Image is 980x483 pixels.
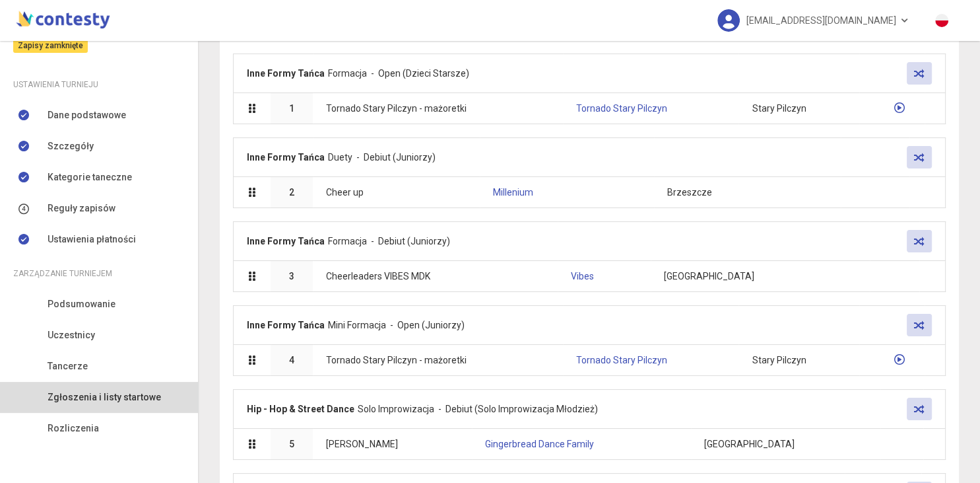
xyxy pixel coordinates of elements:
span: Formacja - Open (Dzieci Starsze) [328,68,469,79]
span: Zgłoszenia i listy startowe [48,390,161,404]
strong: Inne Formy Tańca [247,236,325,246]
span: 1 [289,103,294,114]
a: Tornado Stary Pilczyn [576,103,667,114]
span: Rozliczenia [48,421,99,435]
td: [GEOGRAPHIC_DATA] [691,428,880,459]
strong: Hip - Hop & Street Dance [247,404,354,414]
strong: Inne Formy Tańca [247,152,325,163]
span: 2 [289,187,294,198]
img: number-4 [18,204,29,215]
a: Tornado Stary Pilczyn [576,355,667,365]
span: Uczestnicy [48,328,95,342]
span: [EMAIL_ADDRESS][DOMAIN_NAME] [746,7,896,34]
div: Ustawienia turnieju [13,77,185,92]
span: 5 [289,439,294,449]
span: Solo Improwizacja - Debiut (Solo Improwizacja Młodzież) [358,404,598,414]
strong: Inne Formy Tańca [247,68,325,79]
span: Formacja - Debiut (Juniorzy) [328,236,450,246]
span: 4 [289,355,294,365]
span: Szczegóły [48,139,94,153]
a: Millenium [493,187,533,198]
span: [PERSON_NAME] [326,437,459,451]
span: Tornado Stary Pilczyn - mażoretki [326,353,550,367]
span: Reguły zapisów [48,201,115,215]
td: Stary Pilczyn [738,344,859,375]
span: Dane podstawowe [48,108,126,122]
span: Duety - Debiut (Juniorzy) [328,152,436,163]
td: Brzeszcze [654,176,840,207]
span: 3 [289,271,294,281]
span: Tornado Stary Pilczyn - mażoretki [326,101,550,116]
span: Kategorie taneczne [48,170,132,184]
td: [GEOGRAPHIC_DATA] [651,260,870,291]
span: Zapisy zamknięte [13,38,88,53]
a: Gingerbread Dance Family [485,439,594,449]
a: Vibes [571,271,594,281]
span: Ustawienia płatności [48,232,136,246]
span: Zarządzanie turniejem [13,266,112,281]
strong: Inne Formy Tańca [247,320,325,330]
span: Tancerze [48,359,88,373]
span: Cheer up [326,185,467,200]
td: Stary Pilczyn [738,93,859,124]
span: Mini Formacja - Open (Juniorzy) [328,320,465,330]
span: Cheerleaders VIBES MDK [326,269,545,283]
span: Podsumowanie [48,297,115,311]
